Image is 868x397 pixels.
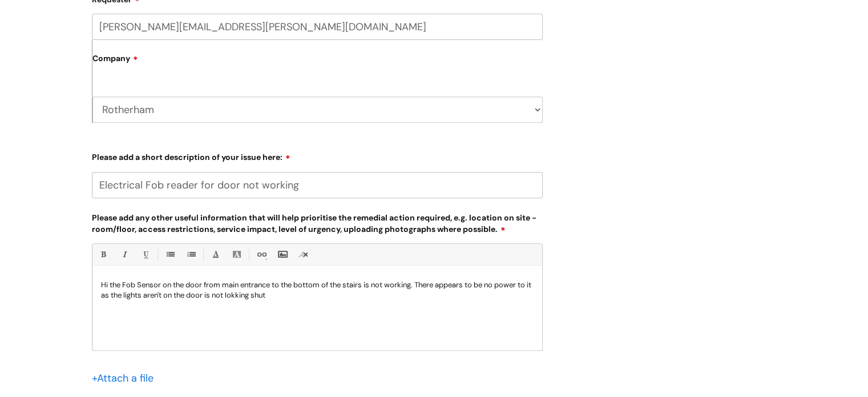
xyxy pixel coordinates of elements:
[92,369,160,387] div: Attach a file
[163,247,177,262] a: • Unordered List (Ctrl-Shift-7)
[92,211,543,234] label: Please add any other useful information that will help prioritise the remedial action required, e...
[229,247,244,262] a: Back Color
[101,280,534,300] p: Hi the Fob Sensor on the door from main entrance to the bottom of the stairs is not working. Ther...
[184,247,198,262] a: 1. Ordered List (Ctrl-Shift-8)
[208,247,223,262] a: Font Color
[92,50,543,75] label: Company
[92,149,543,162] label: Please add a short description of your issue here:
[296,247,310,262] a: Remove formatting (Ctrl-\)
[96,247,110,262] a: Bold (Ctrl-B)
[138,247,152,262] a: Underline(Ctrl-U)
[117,247,131,262] a: Italic (Ctrl-I)
[92,14,543,40] input: Email
[275,247,289,262] a: Insert Image...
[254,247,268,262] a: Link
